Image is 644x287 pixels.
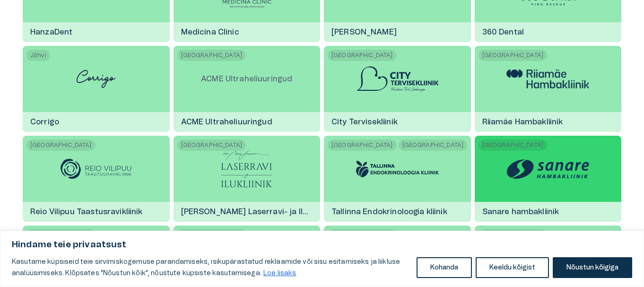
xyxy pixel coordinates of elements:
[174,136,321,222] a: [GEOGRAPHIC_DATA]Dr Mari Laasma Laserravi- ja Ilukliinik logo[PERSON_NAME] Laserravi- ja Ilukliinik
[72,60,120,98] img: Corrigo logo
[174,109,280,135] h6: ACME Ultraheliuuringud
[475,199,567,225] h6: Sanare hambakliinik
[174,46,321,132] a: [GEOGRAPHIC_DATA]ACME UltraheliuuringudACME Ultraheliuuringud
[475,136,622,222] a: [GEOGRAPHIC_DATA]Sanare hambakliinik logoSanare hambakliinik
[356,65,439,93] img: City Tervisekliinik logo
[61,159,131,179] img: Reio Vilipuu Taastusravikliinik logo
[479,229,548,241] span: [GEOGRAPHIC_DATA]
[324,109,405,135] h6: City Tervisekliinik
[356,161,439,177] img: Tallinna Endokrinoloogia kliinik logo
[479,50,548,61] span: [GEOGRAPHIC_DATA]
[26,229,96,241] span: [GEOGRAPHIC_DATA]
[553,257,632,278] button: Nõustun kõigiga
[221,150,272,188] img: Dr Mari Laasma Laserravi- ja Ilukliinik logo
[324,46,471,132] a: [GEOGRAPHIC_DATA]City Tervisekliinik logoCity Tervisekliinik
[23,19,80,45] h6: HanzaDent
[177,229,246,241] span: [GEOGRAPHIC_DATA]
[48,8,62,15] span: Help
[23,109,67,135] h6: Corrigo
[417,257,472,278] button: Kohanda
[476,257,549,278] button: Keeldu kõigist
[328,50,397,61] span: [GEOGRAPHIC_DATA]
[23,199,150,225] h6: Reio Vilipuu Taastusravikliinik
[475,46,622,132] a: [GEOGRAPHIC_DATA]Riiamäe Hambakliinik logoRiiamäe Hambakliinik
[12,256,409,279] p: Kasutame küpsiseid teie sirvimiskogemuse parandamiseks, isikupärastatud reklaamide või sisu esita...
[177,50,246,61] span: [GEOGRAPHIC_DATA]
[324,136,471,222] a: [GEOGRAPHIC_DATA][GEOGRAPHIC_DATA]Tallinna Endokrinoloogia kliinik logoTallinna Endokrinoloogia k...
[26,50,50,61] span: Jõhvi
[324,199,455,225] h6: Tallinna Endokrinoloogia kliinik
[26,139,96,151] span: [GEOGRAPHIC_DATA]
[23,46,170,132] a: JõhviCorrigo logoCorrigo
[177,139,246,151] span: [GEOGRAPHIC_DATA]
[328,139,397,151] span: [GEOGRAPHIC_DATA]
[324,19,404,45] h6: [PERSON_NAME]
[174,199,321,225] h6: [PERSON_NAME] Laserravi- ja Ilukliinik
[23,136,170,222] a: [GEOGRAPHIC_DATA]Reio Vilipuu Taastusravikliinik logoReio Vilipuu Taastusravikliinik
[506,154,589,184] img: Sanare hambakliinik logo
[399,139,468,151] span: [GEOGRAPHIC_DATA]
[12,239,632,251] p: Hindame teie privaatsust
[263,270,297,277] a: Loe lisaks
[479,139,548,151] span: [GEOGRAPHIC_DATA]
[475,109,571,135] h6: Riiamäe Hambakliinik
[475,19,532,45] h6: 360 Dental
[328,229,397,241] span: [GEOGRAPHIC_DATA]
[506,70,589,88] img: Riiamäe Hambakliinik logo
[174,19,247,45] h6: Medicina Clinic
[193,66,300,92] p: ACME Ultraheliuuringud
